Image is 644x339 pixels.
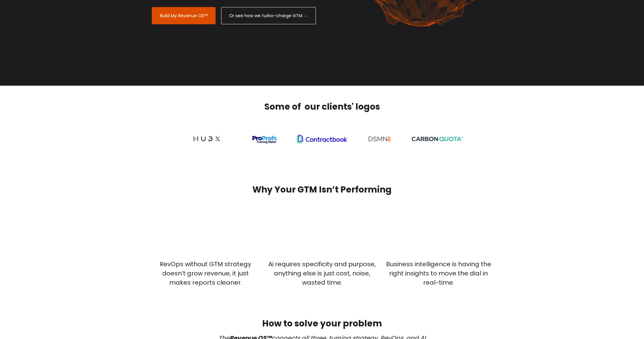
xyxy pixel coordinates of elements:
img: dsmn8 testimonials [366,131,394,146]
img: CQ_Logo_Registered_1 [412,137,463,142]
h2: How to solve your problem [152,318,492,329]
div: Ai requires specificity and purpose, anything else is just cost, noise, wasted time. [268,259,376,287]
div: Business intelligence is having the right insights to move the dial in real-time. [385,259,492,287]
a: Or see how we turbo-charge GTM → [221,7,316,24]
img: proprofs training maker [251,132,278,145]
img: hubx logo-2 [190,132,224,145]
a: Build My Revenue OS™ [152,7,216,24]
div: RevOps without GTM strategy doesn’t grow revenue, it just makes reports cleaner. [152,259,259,287]
h2: Some of our clients' logos [181,101,463,113]
h2: Why Your GTM Isn’t Performing [152,184,492,196]
img: contract book logo [297,133,347,144]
